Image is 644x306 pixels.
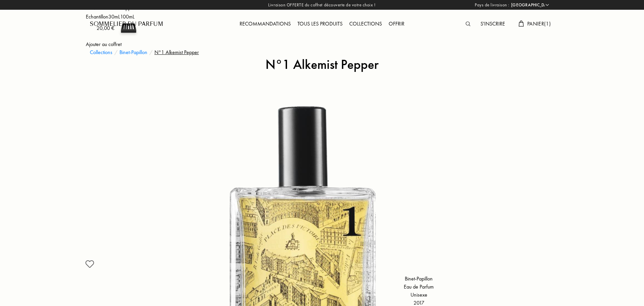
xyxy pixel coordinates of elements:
[90,48,112,56] a: Collections
[119,48,147,56] a: Binet-Papillon
[405,275,433,282] a: Binet-Papillon
[149,48,152,56] div: /
[86,40,121,48] div: Ajouter au coffret
[466,21,470,26] img: search_icn.svg
[236,20,294,27] a: Recommandations
[236,20,294,29] div: Recommandations
[475,2,509,8] span: Pays de livraison :
[294,20,346,29] div: Tous les produits
[385,20,408,29] div: Offrir
[322,283,515,291] div: Eau de Parfum
[322,291,515,299] div: Unisexe
[518,20,524,27] img: cart.svg
[78,252,102,276] img: no_like_p.png
[90,20,163,28] a: Sommelier du Parfum
[385,20,408,27] a: Offrir
[346,20,385,29] div: Collections
[154,48,199,56] div: N°1 Alkemist Pepper
[477,20,508,29] div: S'inscrire
[114,48,117,56] div: /
[477,20,508,27] a: S'inscrire
[85,56,559,93] h1: N°1 Alkemist Pepper
[294,20,346,27] a: Tous les produits
[346,20,385,27] a: Collections
[527,20,551,27] span: Panier ( 1 )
